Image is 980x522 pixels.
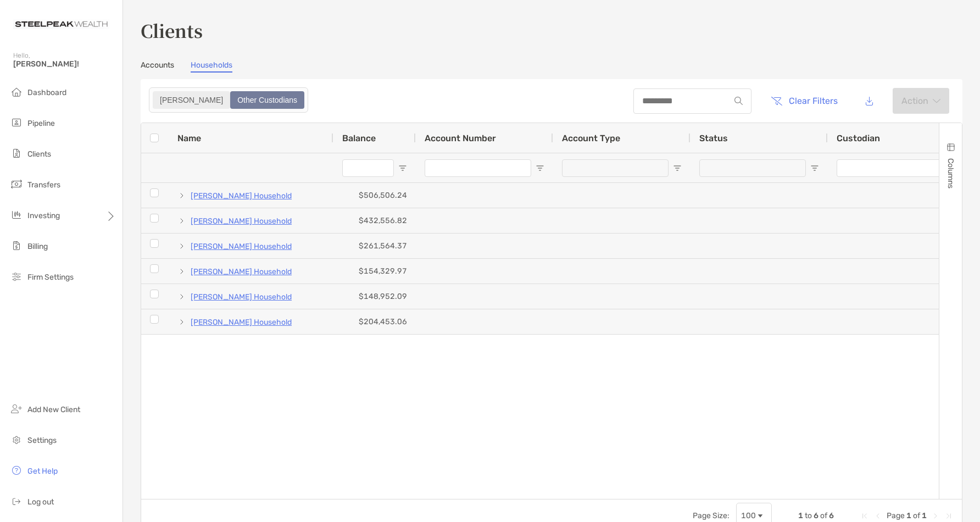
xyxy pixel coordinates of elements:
[27,497,54,507] span: Log out
[946,158,955,188] span: Columns
[762,89,846,113] button: Clear Filters
[741,511,756,520] div: 100
[333,309,416,334] div: $204,453.06
[231,92,303,108] div: Other Custodians
[10,116,23,129] img: pipeline icon
[10,270,23,283] img: firm-settings icon
[13,4,109,44] img: Zoe Logo
[810,164,819,173] button: Open Filter Menu
[27,180,60,190] span: Transfers
[10,239,23,252] img: billing icon
[398,164,407,173] button: Open Filter Menu
[177,133,201,143] span: Name
[805,511,812,520] span: to
[333,284,416,309] div: $148,952.09
[562,133,620,143] span: Account Type
[814,511,818,520] span: 6
[333,234,416,258] div: $261,564.37
[191,265,292,279] a: [PERSON_NAME] Household
[27,467,58,476] span: Get Help
[27,149,51,159] span: Clients
[734,97,743,105] img: input icon
[933,98,940,104] img: arrow
[820,511,827,520] span: of
[27,88,66,97] span: Dashboard
[27,436,57,445] span: Settings
[887,511,905,520] span: Page
[10,433,23,446] img: settings icon
[191,240,292,253] a: [PERSON_NAME] Household
[10,177,23,191] img: transfers icon
[191,290,292,304] a: [PERSON_NAME] Household
[141,60,174,73] a: Accounts
[149,87,308,113] div: segmented control
[13,59,116,69] span: [PERSON_NAME]!
[944,512,953,520] div: Last Page
[141,18,962,43] h3: Clients
[10,147,23,160] img: clients icon
[342,159,394,177] input: Balance Filter Input
[673,164,682,173] button: Open Filter Menu
[873,512,882,520] div: Previous Page
[10,495,23,508] img: logout icon
[333,208,416,233] div: $432,556.82
[906,511,911,520] span: 1
[27,211,60,220] span: Investing
[191,214,292,228] a: [PERSON_NAME] Household
[154,92,229,108] div: Zoe
[27,273,74,282] span: Firm Settings
[27,119,55,128] span: Pipeline
[27,242,48,251] span: Billing
[333,183,416,208] div: $506,506.24
[837,133,880,143] span: Custodian
[191,60,232,73] a: Households
[10,464,23,477] img: get-help icon
[860,512,869,520] div: First Page
[342,133,376,143] span: Balance
[798,511,803,520] span: 1
[922,511,927,520] span: 1
[27,405,80,414] span: Add New Client
[191,315,292,329] a: [PERSON_NAME] Household
[10,402,23,415] img: add_new_client icon
[425,133,496,143] span: Account Number
[829,511,834,520] span: 6
[837,159,943,177] input: Custodian Filter Input
[191,189,292,203] a: [PERSON_NAME] Household
[10,85,23,98] img: dashboard icon
[699,133,728,143] span: Status
[536,164,544,173] button: Open Filter Menu
[425,159,531,177] input: Account Number Filter Input
[893,88,949,114] button: Actionarrow
[693,511,730,520] div: Page Size:
[10,208,23,221] img: investing icon
[913,511,920,520] span: of
[333,259,416,284] div: $154,329.97
[931,512,940,520] div: Next Page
